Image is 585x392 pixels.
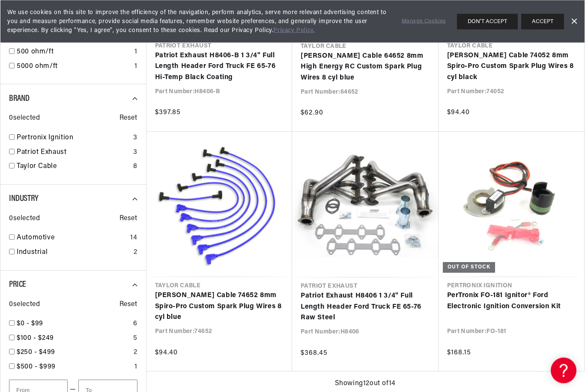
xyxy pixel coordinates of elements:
a: Patriot Exhaust H8406 1 3/4" Full Length Header Ford Truck FE 65-76 Raw Steel [301,291,430,324]
a: Pertronix Ignition [17,133,130,144]
div: 3 [133,147,137,159]
a: Dismiss Banner [567,15,580,28]
a: Industrial [17,248,130,259]
span: 0 selected [9,113,40,124]
span: Reset [119,113,137,124]
span: Industry [9,195,39,203]
div: 1 [134,362,137,373]
div: 3 [133,133,137,144]
span: $100 - $249 [17,335,54,342]
span: $0 - $99 [17,321,43,327]
span: Reset [119,214,137,225]
a: [PERSON_NAME] Cable 74052 8mm Spiro-Pro Custom Spark Plug Wires 8 cyl black [447,51,576,84]
a: 500 ohm/ft [17,47,131,58]
button: DON'T ACCEPT [457,14,518,29]
span: We use cookies on this site to improve the efficiency of the navigation, perform analytics, serve... [7,8,390,35]
div: 14 [130,233,137,244]
a: [PERSON_NAME] Cable 64652 8mm High Energy RC Custom Spark Plug Wires 8 cyl blue [301,51,430,84]
a: Automotive [17,233,127,244]
div: 1 [134,47,137,58]
span: $250 - $499 [17,349,55,356]
a: Taylor Cable [17,162,130,173]
span: Showing 12 out of 14 [335,379,396,390]
a: [PERSON_NAME] Cable 74652 8mm Spiro-Pro Custom Spark Plug Wires 8 cyl blue [155,291,284,324]
a: Patriot Exhaust [17,147,130,159]
div: 1 [134,62,137,73]
a: 5000 ohm/ft [17,62,131,73]
span: Brand [9,95,30,103]
div: 5 [133,333,137,345]
a: Manage Cookies [402,17,446,26]
span: 0 selected [9,300,40,311]
a: Privacy Policy. [273,27,315,34]
a: PerTronix FO-181 Ignitor® Ford Electronic Ignition Conversion Kit [447,291,576,312]
a: Patriot Exhaust H8406-B 1 3/4" Full Length Header Ford Truck FE 65-76 Hi-Temp Black Coating [155,51,284,84]
div: 6 [133,319,137,330]
div: 2 [134,248,137,259]
button: ACCEPT [521,14,564,29]
span: Price [9,281,26,289]
span: Reset [119,300,137,311]
div: 2 [134,348,137,359]
span: 0 selected [9,214,40,225]
div: 8 [133,162,137,173]
span: $500 - $999 [17,364,56,371]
